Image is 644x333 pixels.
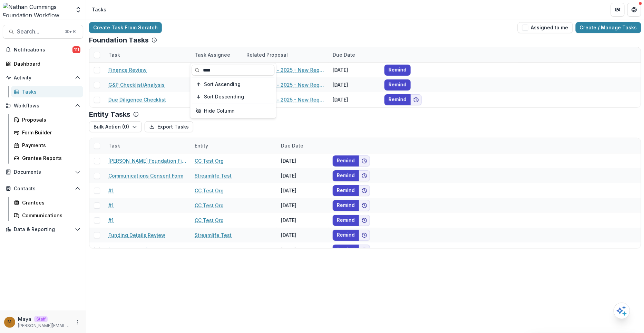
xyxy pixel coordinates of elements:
div: Task [104,138,191,153]
div: Task [104,47,191,62]
a: [PERSON_NAME] Foundation Final Report [108,157,186,164]
a: CC Test Org - 2025 - New Request Application [246,66,324,74]
button: Bulk Action (0) [89,121,142,132]
div: [DATE] [329,77,380,92]
button: Remind [384,65,411,76]
button: Remind [333,170,359,181]
button: Add to friends [411,94,422,105]
div: Proposals [22,116,78,123]
a: CC Test Org [195,157,224,164]
div: Entity [191,138,277,153]
span: Data & Reporting [14,227,72,232]
div: Communications [22,212,78,219]
button: Open Activity [3,72,83,83]
span: Workflows [14,103,72,109]
a: #1 [108,202,114,209]
button: Add to friends [359,215,370,226]
button: More [74,318,82,326]
a: Funding Details Review [108,231,165,239]
nav: breadcrumb [89,4,109,15]
div: [DATE] [277,153,329,168]
a: Form Builder [11,127,83,138]
div: Due Date [329,47,380,62]
div: Entity [191,142,212,149]
button: Remind [333,200,359,211]
button: Add to friends [359,155,370,166]
div: Task Assignee [191,51,234,58]
div: [DATE] [329,63,380,77]
a: Proposals [11,114,83,125]
button: Remind [384,79,411,91]
button: Open Workflows [3,100,83,111]
span: Sort Ascending [204,82,241,87]
div: Task Assignee [191,47,242,62]
div: ⌘ + K [64,28,77,36]
button: Sort Descending [192,91,275,102]
a: Streamlife Test [195,246,232,254]
a: CC Test Org [195,202,224,209]
p: Foundation Tasks [89,36,149,44]
a: #1 [108,187,114,194]
div: [DATE] [329,92,380,107]
div: Tasks [92,6,106,13]
span: Search... [17,28,61,35]
span: Activity [14,75,72,81]
a: Communications [11,210,83,221]
div: Task [104,142,124,149]
button: Add to friends [359,170,370,181]
button: Add to friends [359,185,370,196]
a: CC Test Org [195,187,224,194]
div: Due Date [329,51,359,58]
button: Remind [384,94,411,105]
a: G&P Checklist/Analysis [108,81,165,88]
div: Dashboard [14,60,78,67]
a: Tasks [11,86,83,97]
div: Payments [22,142,78,149]
div: Related Proposal [242,47,329,62]
button: Remind [333,245,359,256]
button: Export Tasks [145,121,193,132]
a: Create Task From Scratch [89,22,162,33]
button: Open AI Assistant [614,303,630,319]
button: Open Contacts [3,183,83,194]
a: [PERSON_NAME] Foundation Interim Report [108,246,186,254]
button: Get Help [627,3,641,17]
div: Due Date [277,138,329,153]
p: Staff [34,316,48,322]
img: Nathan Cummings Foundation Workflow Sandbox logo [3,3,71,17]
a: Grantee Reports [11,152,83,164]
div: Due Date [277,142,308,149]
div: [DATE] [277,228,329,242]
a: Payments [11,140,83,151]
button: Add to friends [359,230,370,241]
button: Remind [333,155,359,166]
button: Add to friends [359,245,370,256]
a: Due Diligence Checklist [108,96,166,103]
a: Streamlife Test [195,172,232,179]
button: Open Documents [3,166,83,178]
button: Remind [333,215,359,226]
button: Open Data & Reporting [3,224,83,235]
span: Contacts [14,186,72,192]
a: CC Test Org - 2025 - New Request Application [246,96,324,103]
div: [DATE] [277,198,329,213]
button: Sort Ascending [192,79,275,90]
span: 111 [72,46,80,53]
span: Notifications [14,47,72,53]
a: #1 [108,217,114,224]
a: Streamlife Test [195,231,232,239]
div: Form Builder [22,129,78,136]
button: Remind [333,185,359,196]
p: [PERSON_NAME][EMAIL_ADDRESS][DOMAIN_NAME] [18,323,71,329]
div: Grantees [22,199,78,206]
a: CC Test Org - 2025 - New Request Application [246,81,324,88]
a: Communications Consent Form [108,172,183,179]
button: Search... [3,25,83,39]
button: Hide Column [192,105,275,116]
button: Assigned to me [518,22,573,33]
div: [DATE] [277,213,329,228]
